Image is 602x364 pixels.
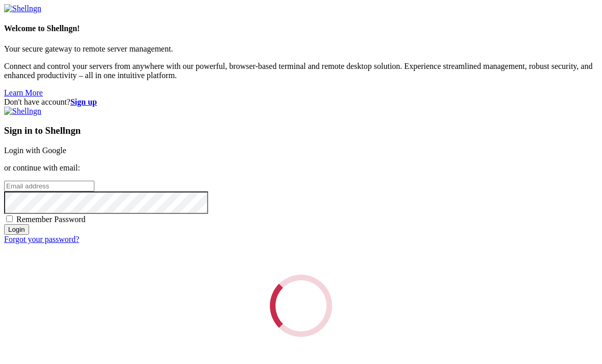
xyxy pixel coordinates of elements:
[16,215,86,224] span: Remember Password
[4,62,598,80] p: Connect and control your servers from anywhere with our powerful, browser-based terminal and remo...
[4,88,43,97] a: Learn More
[4,163,598,173] p: or continue with email:
[4,4,41,13] img: Shellngn
[6,215,13,222] input: Remember Password
[70,98,97,106] a: Sign up
[4,125,598,136] h3: Sign in to Shellngn
[4,98,598,107] div: Don't have account?
[4,107,41,116] img: Shellngn
[4,44,598,54] p: Your secure gateway to remote server management.
[4,235,79,244] a: Forgot your password?
[4,146,66,155] a: Login with Google
[4,24,598,33] h4: Welcome to Shellngn!
[4,181,94,191] input: Email address
[4,224,29,235] input: Login
[267,272,335,339] div: Loading...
